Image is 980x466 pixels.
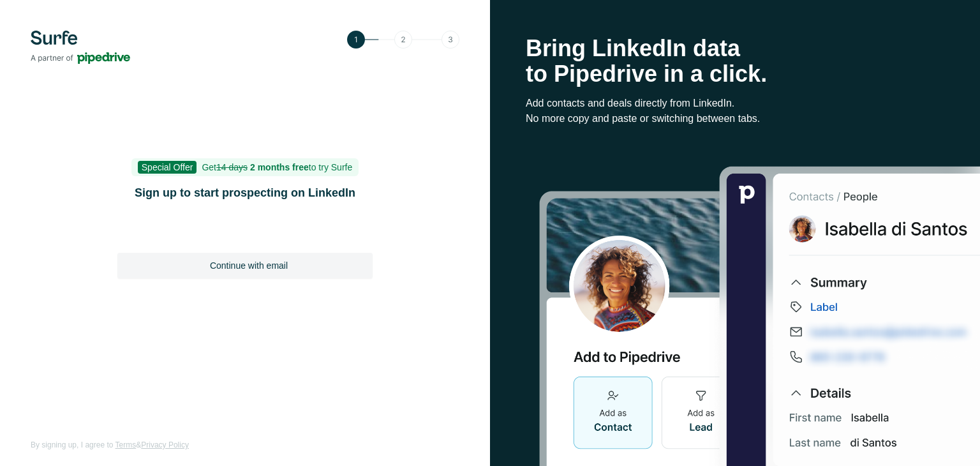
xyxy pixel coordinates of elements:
[115,440,137,449] a: Terms
[141,440,189,449] a: Privacy Policy
[250,162,309,172] b: 2 months free
[111,218,379,246] iframe: Sign in with Google Button
[31,31,130,64] img: Surfe's logo
[526,96,944,111] p: Add contacts and deals directly from LinkedIn.
[117,184,373,202] h1: Sign up to start prospecting on LinkedIn
[202,162,352,172] span: Get to try Surfe
[138,161,197,174] span: Special Offer
[216,162,248,172] s: 14 days
[210,259,288,272] span: Continue with email
[526,36,944,87] h1: Bring LinkedIn data to Pipedrive in a click.
[31,440,113,449] span: By signing up, I agree to
[347,31,459,49] img: Step 1
[136,440,141,449] span: &
[539,165,980,466] img: Surfe Stock Photo - Selling good vibes
[526,111,944,126] p: No more copy and paste or switching between tabs.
